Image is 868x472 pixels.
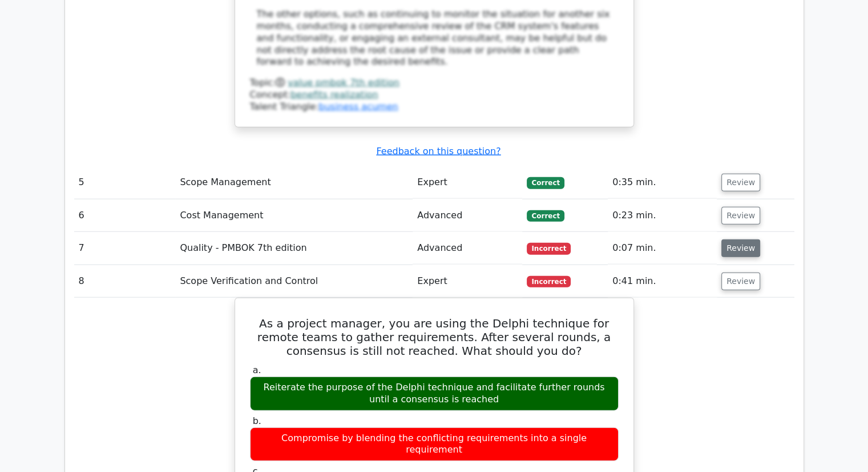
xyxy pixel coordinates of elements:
[318,101,398,112] a: business acumen
[290,89,378,100] a: benefits realization
[253,415,261,426] span: b.
[721,273,760,290] button: Review
[527,276,571,287] span: Incorrect
[250,77,619,113] div: Talent Triangle:
[250,89,619,101] div: Concept:
[175,232,413,265] td: Quality - PMBOK 7th edition
[74,232,176,265] td: 7
[250,77,619,89] div: Topic:
[721,174,760,191] button: Review
[175,265,413,298] td: Scope Verification and Control
[608,232,717,265] td: 0:07 min.
[413,265,522,298] td: Expert
[721,207,760,225] button: Review
[527,177,564,189] span: Correct
[376,146,500,157] a: Feedback on this question?
[250,377,619,411] div: Reiterate the purpose of the Delphi technique and facilitate further rounds until a consensus is ...
[74,166,176,199] td: 5
[74,265,176,298] td: 8
[249,317,620,358] h5: As a project manager, you are using the Delphi technique for remote teams to gather requirements....
[721,239,760,257] button: Review
[608,265,717,298] td: 0:41 min.
[608,166,717,199] td: 0:35 min.
[175,166,413,199] td: Scope Management
[288,77,399,88] a: value pmbok 7th edition
[413,199,522,232] td: Advanced
[74,199,176,232] td: 6
[413,232,522,265] td: Advanced
[527,243,571,254] span: Incorrect
[175,199,413,232] td: Cost Management
[250,427,619,462] div: Compromise by blending the conflicting requirements into a single requirement
[608,199,717,232] td: 0:23 min.
[413,166,522,199] td: Expert
[527,210,564,222] span: Correct
[253,365,261,375] span: a.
